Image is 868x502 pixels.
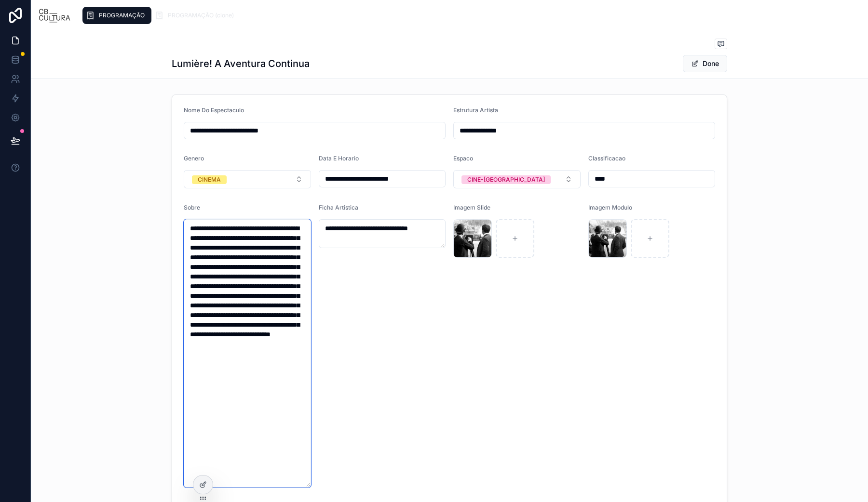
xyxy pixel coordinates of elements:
span: Imagem Modulo [588,204,632,211]
img: App logo [39,8,71,23]
div: scrollable content [79,5,860,26]
span: Estrutura Artista [453,106,498,114]
span: PROGRAMAÇÃO (clone) [168,12,234,19]
button: Done [683,55,727,72]
button: Select Button [184,170,311,188]
span: Sobre [184,204,200,211]
span: Genero [184,155,204,162]
span: Data E Horario [319,155,359,162]
span: Imagem Slide [453,204,490,211]
span: Ficha Artistica [319,204,358,211]
a: PROGRAMAÇÃO (clone) [151,7,241,24]
span: PROGRAMAÇÃO [99,12,145,19]
a: PROGRAMAÇÃO [82,7,151,24]
div: CINE-[GEOGRAPHIC_DATA] [467,175,545,184]
h1: Lumière! A Aventura Continua [172,57,310,70]
span: Espaco [453,155,473,162]
span: Nome Do Espectaculo [184,106,244,114]
span: Classificacao [588,155,625,162]
button: Select Button [453,170,581,188]
div: CINEMA [198,175,221,184]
